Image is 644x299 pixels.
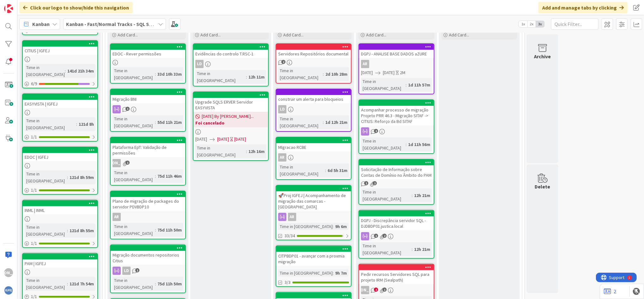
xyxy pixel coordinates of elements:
[276,153,351,162] div: AR
[193,98,268,112] div: Upgrade SQLS ERVER Servidor EASYVISTA
[22,147,98,195] a: EDOC | IGFEJTime in [GEOGRAPHIC_DATA]:121d 8h 59m1/1
[412,246,413,253] span: :
[412,192,413,199] span: :
[68,227,95,234] div: 121d 8h 55m
[111,143,185,157] div: Plataforma EpT: Validação de permissões
[374,129,378,133] span: 2
[278,270,333,277] div: Time in [GEOGRAPHIC_DATA]
[374,234,378,238] span: 1
[23,100,97,108] div: EASYVISTA | IGFEJ
[113,67,155,81] div: Time in [GEOGRAPHIC_DATA]
[246,73,247,80] span: :
[111,137,185,157] div: Plataforma EpT: Validação de permissões
[126,161,130,165] span: 1
[359,216,434,230] div: DGPJ - Discrepância servidor SQL - DJDBDP01.justica.local
[359,44,434,58] div: DGPJ - ANALISE BASE DADOS aZURE
[113,277,155,291] div: Time in [GEOGRAPHIC_DATA]
[359,159,434,205] a: Solicitação de Informação sobre Contas de Domínio no Âmbito do PAMTime in [GEOGRAPHIC_DATA]:12h 21m
[23,254,97,268] div: PAM | IGFEJ
[324,119,349,126] div: 1d 12h 21m
[406,81,407,88] span: :
[4,4,13,13] img: Visit kanbanzone.com
[110,191,186,239] a: Plano de migração de packages do servidor PDVBDP10ARTime in [GEOGRAPHIC_DATA]:75d 11h 50m
[285,279,291,286] span: 3/3
[23,47,97,55] div: CITIUS | IGFEJ
[325,167,326,174] span: :
[383,234,387,238] span: 2
[276,43,352,84] a: Servidores Repositórios documentalTime in [GEOGRAPHIC_DATA]:2d 10h 28m
[364,181,368,185] span: 1
[113,223,155,237] div: Time in [GEOGRAPHIC_DATA]
[4,268,13,277] div: [PERSON_NAME]
[374,288,378,292] span: 2
[234,136,246,143] div: [DATE]
[25,117,76,131] div: Time in [GEOGRAPHIC_DATA]
[361,78,406,92] div: Time in [GEOGRAPHIC_DATA]
[333,270,334,277] span: :
[278,115,323,129] div: Time in [GEOGRAPHIC_DATA]
[323,71,324,78] span: :
[383,288,387,292] span: 1
[361,69,373,76] span: [DATE]
[276,246,351,266] div: CITPBDP01 - avançar com a proxmia migração
[31,80,37,87] span: 6 / 9
[407,81,432,88] div: 1d 11h 57m
[111,213,185,221] div: AR
[25,64,65,78] div: Time in [GEOGRAPHIC_DATA]
[111,159,185,167] div: [PERSON_NAME]
[359,210,434,259] a: DGPJ - Discrepância servidor SQL - DJDBDP01.justica.localTime in [GEOGRAPHIC_DATA]:12h 21m
[283,32,304,38] span: Add Card...
[22,200,98,248] a: INML | INMLTime in [GEOGRAPHIC_DATA]:121d 8h 55m1/1
[23,94,97,108] div: EASYVISTA | IGFEJ
[135,268,139,272] span: 1
[551,18,598,30] input: Quick Filter...
[285,232,295,239] span: 33/34
[31,134,37,140] span: 1 / 1
[110,137,186,186] a: Plataforma EpT: Validação de permissões[PERSON_NAME]Time in [GEOGRAPHIC_DATA]:75d 11h 46m
[66,67,95,74] div: 141d 21h 34m
[276,89,352,132] a: construir um alerta para bloqueiosLDTime in [GEOGRAPHIC_DATA]:1d 12h 21m
[359,211,434,230] div: DGPJ - Discrepância servidor SQL - DJDBDP01.justica.local
[113,159,121,167] div: [PERSON_NAME]
[276,185,352,240] a: 🚀Proj IGFEJ | Acompanhamento de migração das comarcas - [GEOGRAPHIC_DATA]ARTime in [GEOGRAPHIC_DA...
[359,50,434,58] div: DGPJ - ANALISE BASE DADOS aZURE
[22,40,98,88] a: CITIUS | IGFEJTime in [GEOGRAPHIC_DATA]:141d 21h 34m6/9
[67,174,68,181] span: :
[111,50,185,58] div: EDOC - Rever permissões
[276,186,351,211] div: 🚀Proj IGFEJ | Acompanhamento de migração das comarcas - [GEOGRAPHIC_DATA]
[193,50,268,58] div: Evidências do controlo T.RSC-1
[111,245,185,265] div: Migração documentos repositorios Citius
[324,71,349,78] div: 2d 10h 28m
[366,32,386,38] span: Add Card...
[67,280,68,287] span: :
[200,32,221,38] span: Add Card...
[155,280,156,287] span: :
[278,153,286,162] div: AR
[202,113,254,120] span: [DATE] By [PERSON_NAME]...
[247,73,266,80] div: 12h 11m
[361,188,412,202] div: Time in [GEOGRAPHIC_DATA]
[361,242,412,256] div: Time in [GEOGRAPHIC_DATA]
[359,100,434,125] div: Acompanhar processo de migração Projeto PRR 46.3 - Migração SITAF -> CITIUS: Reforço da Bd SITAF
[406,141,407,148] span: :
[32,20,50,28] span: Kanban
[195,120,266,126] b: Foi cancelado
[193,44,268,58] div: Evidências do controlo T.RSC-1
[519,21,527,27] span: 1x
[359,286,434,294] div: [PERSON_NAME]
[538,2,628,13] div: Add and manage tabs by clicking
[276,213,351,221] div: AR
[4,286,13,295] img: avatar
[278,67,323,81] div: Time in [GEOGRAPHIC_DATA]
[113,115,155,129] div: Time in [GEOGRAPHIC_DATA]
[359,99,434,154] a: Acompanhar processo de migração Projeto PRR 46.3 - Migração SITAF -> CITIUS: Reforço da Bd SITAFT...
[113,169,155,183] div: Time in [GEOGRAPHIC_DATA]
[373,181,377,185] span: 2
[361,137,406,151] div: Time in [GEOGRAPHIC_DATA]
[276,50,351,58] div: Servidores Repositórios documental
[13,1,29,9] span: Support
[25,224,67,238] div: Time in [GEOGRAPHIC_DATA]
[23,259,97,268] div: PAM | IGFEJ
[276,105,351,113] div: LD
[536,21,544,27] span: 3x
